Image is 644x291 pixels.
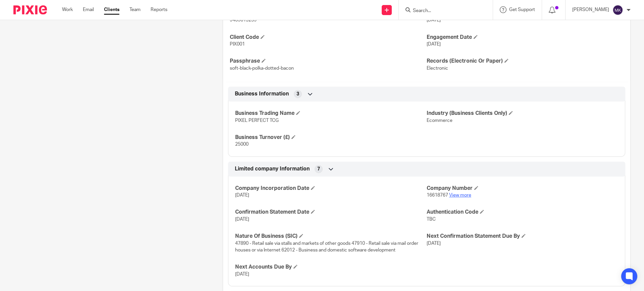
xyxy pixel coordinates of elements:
h4: Confirmation Statement Date [235,209,427,216]
span: 25000 [235,142,249,147]
h4: Engagement Date [427,34,624,41]
a: View more [449,193,471,198]
h4: Authentication Code [427,209,618,216]
span: Electronic [427,66,448,71]
input: Search [412,8,473,14]
h4: Records (Electronic Or Paper) [427,58,624,65]
span: Ecommerce [427,118,452,123]
span: 9405613239 [230,18,257,22]
h4: Business Trading Name [235,110,427,117]
span: 7 [317,166,320,172]
span: PIXEL PERFECT TCG [235,118,279,123]
h4: Nature Of Business (SIC) [235,233,427,240]
span: Get Support [509,7,535,12]
span: [DATE] [235,217,249,222]
span: [DATE] [235,193,249,198]
h4: Company Number [427,185,618,192]
h4: Client Code [230,34,427,41]
span: TBC [427,217,436,222]
h4: Passphrase [230,58,427,65]
span: 3 [297,91,299,97]
span: 47890 - Retail sale via stalls and markets of other goods 47910 - Retail sale via mail order hous... [235,241,418,252]
a: Email [83,6,94,13]
a: Work [62,6,73,13]
p: [PERSON_NAME] [572,6,609,13]
span: [DATE] [427,18,441,22]
a: Team [129,6,141,13]
h4: Next Confirmation Statement Due By [427,233,618,240]
span: 16618767 [427,193,448,198]
h4: Company Incorporation Date [235,185,427,192]
span: PIX001 [230,42,245,47]
span: [DATE] [427,42,441,47]
h4: Industry (Business Clients Only) [427,110,618,117]
img: Pixie [13,5,47,14]
span: Business Information [235,90,289,97]
span: soft-black-polka-dotted-bacon [230,66,294,71]
a: Clients [104,6,119,13]
a: Reports [151,6,167,13]
span: Limited company Information [235,165,310,172]
img: svg%3E [612,5,623,15]
h4: Next Accounts Due By [235,264,427,271]
span: [DATE] [235,272,249,277]
span: [DATE] [427,241,441,246]
h4: Business Turnover (£) [235,134,427,141]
